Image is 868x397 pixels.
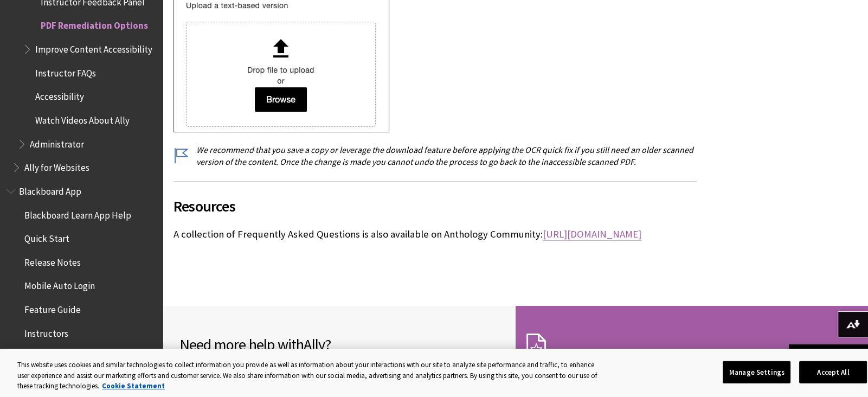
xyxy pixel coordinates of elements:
[24,206,131,221] span: Blackboard Learn App Help
[173,195,697,217] span: Resources
[196,144,693,167] span: We recommend that you save a copy or leverage the download feature before applying the OCR quick ...
[526,333,546,360] img: Subscription Icon
[799,361,867,383] button: Accept All
[17,360,608,392] div: This website uses cookies and similar technologies to collect information you provide as well as ...
[173,228,543,240] span: A collection of Frequently Asked Questions is also available on Anthology Community:
[543,228,641,241] a: [URL][DOMAIN_NAME]
[24,348,62,363] span: Students
[35,111,130,126] span: Watch Videos About Ally
[24,229,69,244] span: Quick Start
[35,64,96,79] span: Instructor FAQs
[24,277,95,292] span: Mobile Auto Login
[19,182,81,197] span: Blackboard App
[41,17,148,31] span: PDF Remediation Options
[24,253,81,268] span: Release Notes
[102,381,165,390] a: More information about your privacy, opens in a new tab
[24,300,81,315] span: Feature Guide
[24,324,68,339] span: Instructors
[179,333,505,356] h2: Need more help with ?
[304,335,325,354] span: Ally
[24,158,89,173] span: Ally for Websites
[789,344,868,364] a: Back to top
[543,228,641,240] span: [URL][DOMAIN_NAME]
[35,40,152,55] span: Improve Content Accessibility
[35,88,84,103] span: Accessibility
[30,135,84,150] span: Administrator
[723,361,790,383] button: Manage Settings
